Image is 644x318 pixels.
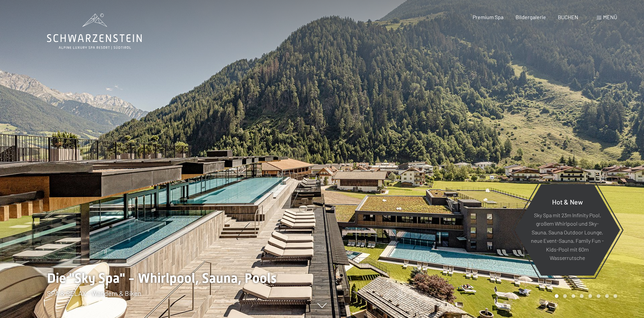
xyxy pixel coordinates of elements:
div: Carousel Page 4 [580,294,584,298]
span: Hot & New [552,197,583,206]
div: Carousel Page 6 [597,294,600,298]
div: Carousel Page 2 [563,294,567,298]
div: Carousel Page 8 [613,294,617,298]
a: Bildergalerie [516,14,546,20]
a: Premium Spa [473,14,503,20]
span: Menü [603,14,617,20]
div: Carousel Page 5 [588,294,592,298]
div: Carousel Page 1 (Current Slide) [555,294,558,298]
div: Carousel Pagination [552,294,617,298]
div: Carousel Page 7 [605,294,609,298]
p: Sky Spa mit 23m Infinity Pool, großem Whirlpool und Sky-Sauna, Sauna Outdoor Lounge, neue Event-S... [531,211,604,262]
a: BUCHEN [558,14,578,20]
a: Hot & New Sky Spa mit 23m Infinity Pool, großem Whirlpool und Sky-Sauna, Sauna Outdoor Lounge, ne... [514,184,621,276]
div: Carousel Page 3 [572,294,575,298]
